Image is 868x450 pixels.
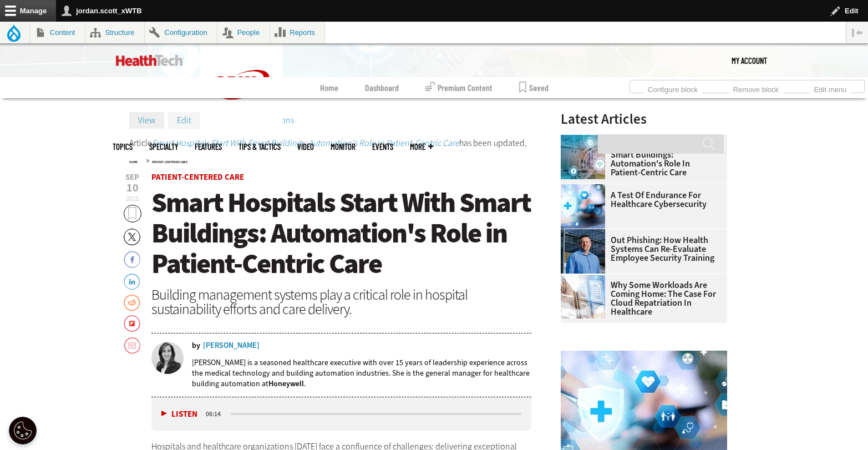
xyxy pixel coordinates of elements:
p: [PERSON_NAME] is a seasoned healthcare executive with over 15 years of leadership experience acro... [192,357,532,389]
a: Premium Content [425,77,493,98]
div: User menu [732,44,767,77]
a: CDW [200,117,283,129]
a: Features [195,143,222,151]
a: Saved [519,77,549,98]
a: Configuration [145,22,217,43]
a: Dashboard [365,77,399,98]
span: by [192,342,200,350]
a: Smart Hospitals Start With Smart Buildings: Automation's Role in Patient-Centric Care [561,141,720,177]
img: Mansi Ranjan [151,342,184,374]
img: Smart hospital [561,135,605,179]
a: A Test of Endurance for Healthcare Cybersecurity [561,191,720,209]
div: duration [204,409,229,419]
span: Specialty [149,143,178,151]
a: Tips & Tactics [238,143,281,151]
a: Healthcare cybersecurity [561,184,611,193]
span: More [410,143,433,151]
a: Out Phishing: How Health Systems Can Re-Evaluate Employee Security Training [561,236,720,262]
img: Home [116,55,183,66]
div: Cookie Settings [9,417,37,444]
button: Vertical orientation [846,22,868,43]
a: Events [372,143,393,151]
a: My Account [732,44,767,77]
a: Electronic health records [561,274,611,283]
button: Open Preferences [9,417,37,444]
div: Building management systems play a critical role in hospital sustainability efforts and care deli... [151,287,532,316]
span: Smart Hospitals Start With Smart Buildings: Automation's Role in Patient-Centric Care [151,184,531,282]
div: media player [151,397,532,431]
a: Why Some Workloads Are Coming Home: The Case for Cloud Repatriation in Healthcare [561,281,720,316]
img: Healthcare cybersecurity [561,184,605,229]
span: 2025 [126,194,139,203]
a: Edit menu [810,82,851,94]
a: Patient-Centered Care [151,171,244,183]
a: People [217,22,270,43]
a: Honeywell [268,378,304,389]
a: Configure block [643,82,702,94]
a: Content [30,22,85,43]
a: Video [297,143,314,151]
img: Scott Currie [561,229,605,274]
a: Remove block [729,82,783,94]
a: Scott Currie [561,229,611,238]
a: Reports [270,22,325,43]
span: Topics [113,143,133,151]
img: Home [200,44,283,126]
a: Structure [85,22,144,43]
a: [PERSON_NAME] [203,342,260,350]
span: 10 [124,183,141,194]
img: Electronic health records [561,274,605,318]
button: Listen [161,410,197,418]
a: Home [320,77,338,98]
span: Sep [124,173,141,181]
a: MonITor [331,143,356,151]
a: Smart hospital [561,135,611,144]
